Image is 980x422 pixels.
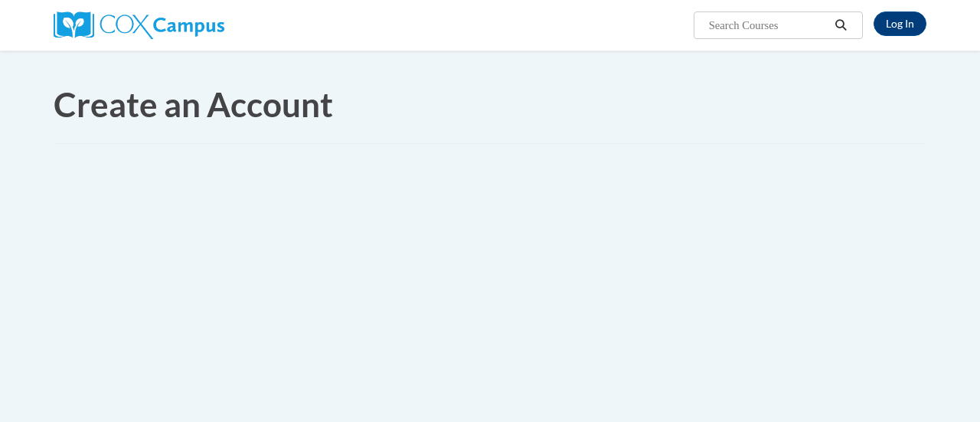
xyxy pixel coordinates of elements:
[54,84,333,124] span: Create an Account
[830,16,853,34] button: Search
[54,11,224,39] img: Cox Campus
[54,18,224,31] a: Cox Campus
[835,20,848,31] i: 
[707,16,830,34] input: Search Courses
[874,11,926,36] a: Log In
